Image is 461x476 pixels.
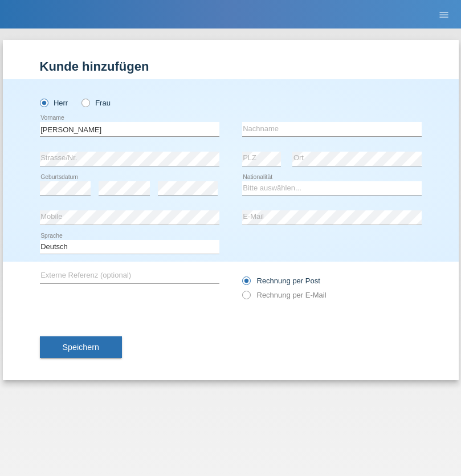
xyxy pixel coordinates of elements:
[242,276,250,291] input: Rechnung per Post
[433,11,455,18] a: menu
[242,276,320,285] label: Rechnung per Post
[438,9,450,21] i: menu
[40,336,122,358] button: Speichern
[81,99,111,107] label: Frau
[242,291,250,305] input: Rechnung per E-Mail
[40,99,47,106] input: Herr
[242,291,327,299] label: Rechnung per E-Mail
[63,343,99,352] span: Speichern
[40,59,422,74] h1: Kunde hinzufügen
[81,99,89,106] input: Frau
[40,99,68,107] label: Herr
